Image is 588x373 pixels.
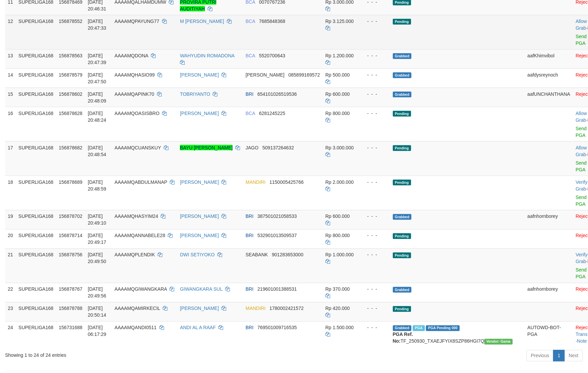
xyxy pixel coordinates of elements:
span: Grabbed [393,214,412,220]
span: 156878628 [59,111,82,116]
span: Rp 420.000 [325,306,350,311]
span: Copy 654101026519536 to clipboard [258,91,297,97]
span: Pending [393,253,411,258]
td: 23 [5,302,16,321]
span: [DATE] 20:49:50 [88,252,106,264]
span: Pending [393,233,411,239]
td: 19 [5,210,16,229]
span: AAAAMQAPINK70 [114,91,154,97]
span: [DATE] 20:48:54 [88,145,106,157]
span: 156878689 [59,179,82,185]
td: 17 [5,141,16,176]
span: 156878756 [59,252,82,258]
a: Send PGA [576,160,587,172]
a: Allow Grab [576,145,587,157]
span: AAAAMQPLENDIK [114,252,155,258]
span: Rp 370.000 [325,287,350,292]
span: PGA Pending [426,325,460,331]
span: AAAAMQHASYIM24 [114,214,158,219]
td: aafnhornborey [525,283,573,302]
span: Marked by aafromsomean [413,325,425,331]
span: AAAAMQANDI0511 [114,325,157,331]
span: AAAAMQCUANSKUY [114,145,161,150]
span: Rp 3.125.000 [325,19,354,24]
a: [PERSON_NAME] [180,306,219,311]
td: SUPERLIGA168 [16,176,56,210]
span: 156878702 [59,214,82,219]
td: SUPERLIGA168 [16,15,56,49]
div: - - - [362,144,387,151]
div: - - - [362,232,387,239]
a: Next [564,350,583,362]
span: [DATE] 20:49:56 [88,287,106,299]
td: SUPERLIGA168 [16,141,56,176]
span: [DATE] 20:48:59 [88,179,106,192]
a: Send PGA [576,34,587,46]
div: - - - [362,286,387,293]
a: Allow Grab [576,111,587,123]
a: ANDI AL A RAAF [180,325,216,331]
a: M [PERSON_NAME] [180,19,224,24]
span: Rp 1.500.000 [325,325,354,331]
div: - - - [362,252,387,258]
span: AAAAMQHASIO99 [114,72,155,78]
span: Grabbed [393,73,412,78]
div: - - - [362,52,387,59]
a: Verify [576,252,588,258]
span: MANDIRI [246,306,266,311]
span: Copy 769501009716535 to clipboard [258,325,297,331]
a: BAYU [PERSON_NAME] [180,145,233,150]
td: SUPERLIGA168 [16,321,56,347]
span: Copy 532901013509537 to clipboard [258,233,297,238]
div: - - - [362,71,387,78]
td: 22 [5,283,16,302]
span: 156878552 [59,19,82,24]
span: [DATE] 06:17:29 [88,325,106,337]
td: SUPERLIGA168 [16,49,56,68]
span: Grabbed [393,325,412,331]
span: [DATE] 20:48:09 [88,91,106,104]
span: Copy 7685848368 to clipboard [259,19,285,24]
span: Rp 3.000.000 [325,145,354,150]
span: 156878714 [59,233,82,238]
span: BRI [246,287,253,292]
a: [PERSON_NAME] [180,179,219,185]
span: · [576,111,588,123]
span: [DATE] 20:47:33 [88,19,106,31]
a: WAHYUDIN ROMADONA [180,53,234,58]
td: SUPERLIGA168 [16,229,56,249]
span: [DATE] 20:49:17 [88,233,106,245]
a: [PERSON_NAME] [180,111,219,116]
span: 156878602 [59,91,82,97]
span: 156878788 [59,306,82,311]
span: [DATE] 20:49:10 [88,214,106,226]
a: 1 [553,350,565,362]
span: Copy 1780002421572 to clipboard [270,306,304,311]
span: Copy 901283653000 to clipboard [272,252,303,258]
td: SUPERLIGA168 [16,107,56,141]
span: Rp 600.000 [325,91,350,97]
span: Grabbed [393,53,412,59]
td: 13 [5,49,16,68]
span: Copy 6281245225 to clipboard [259,111,285,116]
div: - - - [362,305,387,312]
span: Copy 085899169572 to clipboard [289,72,320,78]
span: Copy 1150005425766 to clipboard [270,179,304,185]
span: Pending [393,180,411,185]
span: BRI [246,91,253,97]
span: Pending [393,111,411,117]
span: 156731688 [59,325,82,331]
span: [DATE] 20:48:24 [88,111,106,123]
span: SEABANK [246,252,268,258]
td: aafnhornborey [525,210,573,229]
span: Copy 387501021058533 to clipboard [258,214,297,219]
td: AUTOWD-BOT-PGA [525,321,573,347]
td: 18 [5,176,16,210]
span: Rp 1.000.000 [325,252,354,258]
span: BCA [246,111,255,116]
td: 20 [5,229,16,249]
span: Vendor URL: https://trx31.1velocity.biz [484,339,513,345]
td: aafUNCHANTHANA [525,88,573,107]
span: Pending [393,145,411,151]
span: AAAAMQDONA [114,53,148,58]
